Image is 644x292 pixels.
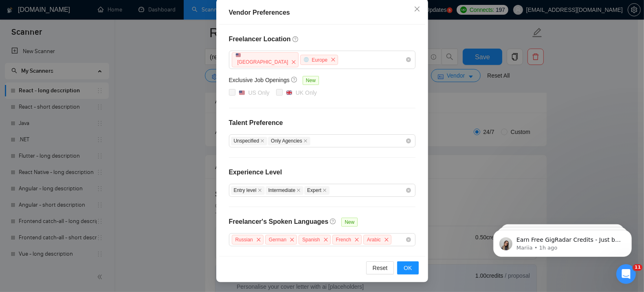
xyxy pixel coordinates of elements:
span: Entry level [231,186,265,195]
span: close-circle [406,57,411,62]
span: Expert [304,186,330,195]
span: close [352,235,361,244]
div: Vendor Preferences [229,8,415,18]
div: US Only [248,88,270,97]
span: close-circle [406,138,411,143]
span: close [288,235,297,244]
span: Arabic [367,237,381,243]
iframe: Intercom live chat [616,264,636,284]
span: close-circle [406,237,411,242]
span: close [260,139,264,143]
span: OK [404,263,412,272]
img: 🇬🇧 [286,90,292,96]
img: 🇺🇸 [236,53,241,58]
span: Spanish [302,237,320,243]
span: close [258,188,262,192]
span: close [289,58,298,67]
span: close [254,235,263,244]
h4: Talent Preference [229,118,415,128]
h5: Exclusive Job Openings [229,76,290,85]
span: question-circle [291,76,298,83]
span: close [329,55,338,64]
iframe: Intercom notifications message [481,213,644,270]
span: question-circle [330,218,336,225]
div: UK Only [296,88,317,97]
span: close-circle [406,188,411,193]
span: close [382,235,391,244]
span: Only Agencies [268,137,310,145]
span: close [323,188,327,192]
span: close [297,188,301,192]
span: close [414,6,420,12]
h4: Freelancer Location [229,34,415,44]
button: OK [397,261,418,274]
span: global [304,57,309,62]
span: French [336,237,351,243]
span: close [303,139,308,143]
button: Reset [366,261,394,274]
span: [GEOGRAPHIC_DATA] [237,60,288,65]
span: close [321,235,330,244]
span: question-circle [292,36,299,42]
span: New [341,218,358,227]
span: Reset [373,263,388,272]
span: Intermediate [266,186,304,195]
span: Unspecified [231,137,268,145]
h4: Experience Level [229,167,282,177]
span: Russian [235,237,253,243]
span: Europe [312,57,327,63]
span: New [303,76,319,85]
span: German [269,237,286,243]
h4: Freelancer's Spoken Languages [229,217,329,227]
span: 11 [633,264,642,271]
img: 🇺🇸 [239,90,245,96]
